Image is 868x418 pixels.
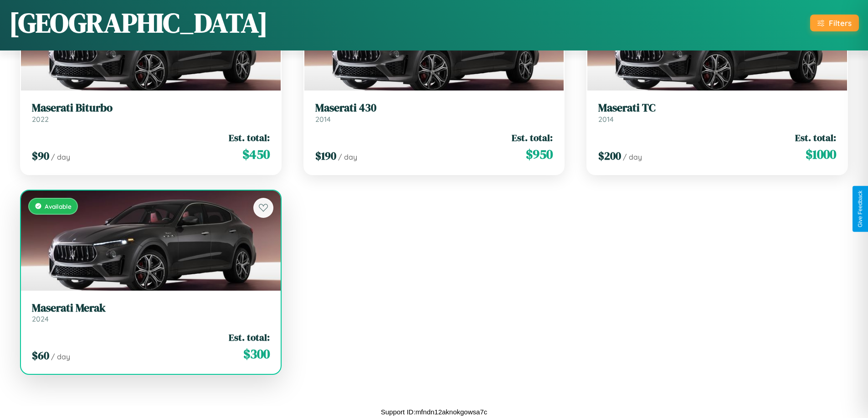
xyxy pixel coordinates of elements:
[32,348,49,363] span: $ 60
[315,101,553,115] h3: Maserati 430
[51,352,70,361] span: / day
[315,101,553,124] a: Maserati 4302014
[829,18,852,28] div: Filters
[32,115,49,124] span: 2022
[381,406,487,418] p: Support ID: mfndn12aknokgowsa7c
[795,131,836,144] span: Est. total:
[32,101,270,115] h3: Maserati Biturbo
[32,101,270,124] a: Maserati Biturbo2022
[242,145,270,163] span: $ 450
[32,148,49,163] span: $ 90
[9,4,268,41] h1: [GEOGRAPHIC_DATA]
[598,148,621,163] span: $ 200
[526,145,553,163] span: $ 950
[315,115,331,124] span: 2014
[806,145,836,163] span: $ 1000
[623,152,642,161] span: / day
[229,131,270,144] span: Est. total:
[598,101,836,124] a: Maserati TC2014
[598,101,836,115] h3: Maserati TC
[512,131,553,144] span: Est. total:
[243,345,270,363] span: $ 300
[32,302,270,315] h3: Maserati Merak
[338,152,357,161] span: / day
[857,191,863,227] div: Give Feedback
[51,152,70,161] span: / day
[315,148,336,163] span: $ 190
[598,115,614,124] span: 2014
[32,314,49,323] span: 2024
[810,15,859,31] button: Filters
[45,202,72,210] span: Available
[32,302,270,324] a: Maserati Merak2024
[229,331,270,344] span: Est. total:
